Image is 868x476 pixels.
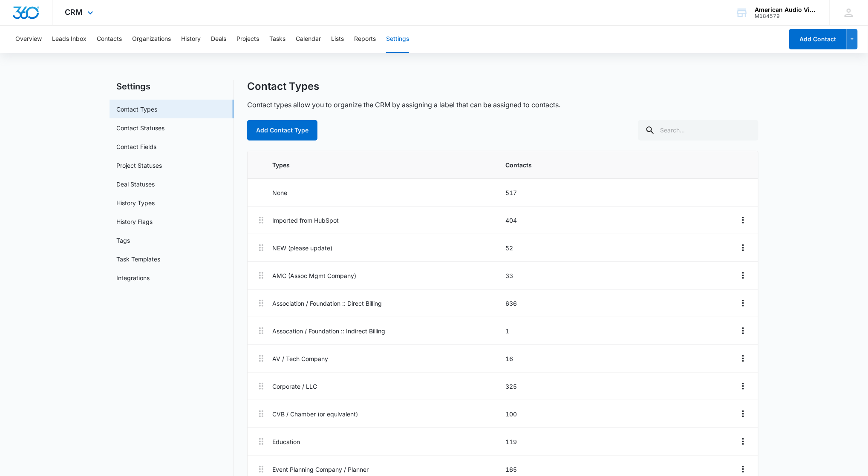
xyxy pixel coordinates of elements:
[181,26,201,53] button: History
[755,13,817,19] div: account id
[236,26,259,53] button: Projects
[386,26,409,53] button: Settings
[505,216,733,225] p: 404
[789,29,847,49] button: Add Contact
[15,26,42,53] button: Overview
[755,6,817,13] div: account name
[110,80,234,93] h2: Settings
[211,26,226,53] button: Deals
[505,410,733,419] p: 100
[116,236,130,245] a: Tags
[272,244,500,252] p: NEW (please update)
[737,241,750,255] button: Overflow Menu
[65,8,83,17] span: CRM
[296,26,321,53] button: Calendar
[269,26,285,53] button: Tasks
[737,296,750,310] button: Overflow Menu
[272,382,500,391] p: Corporate / LLC
[116,217,153,226] a: History Flags
[737,407,750,421] button: Overflow Menu
[505,327,733,335] p: 1
[116,142,156,151] a: Contact Fields
[737,352,750,365] button: Overflow Menu
[272,216,500,225] p: Imported from HubSpot
[505,354,733,363] p: 16
[52,26,87,53] button: Leads Inbox
[247,80,319,93] h1: Contact Types
[272,271,500,280] p: AMC (Assoc Mgmt Company)
[272,161,500,169] p: Types
[505,382,733,391] p: 325
[354,26,376,53] button: Reports
[737,435,750,448] button: Overflow Menu
[505,437,733,446] p: 119
[737,462,750,476] button: Overflow Menu
[97,26,122,53] button: Contacts
[272,437,500,446] p: Education
[272,188,500,197] p: None
[272,465,500,474] p: Event Planning Company / Planner
[116,105,157,114] a: Contact Types
[505,161,733,169] p: Contacts
[272,327,500,335] p: Assocation / Foundation :: Indirect Billing
[737,379,750,393] button: Overflow Menu
[737,269,750,282] button: Overflow Menu
[505,271,733,280] p: 33
[272,410,500,419] p: CVB / Chamber (or equivalent)
[505,244,733,252] p: 52
[116,255,160,264] a: Task Templates
[505,465,733,474] p: 165
[638,120,758,141] input: Search...
[737,213,750,227] button: Overflow Menu
[505,299,733,308] p: 636
[247,120,317,141] button: Add Contact Type
[247,100,560,110] p: Contact types allow you to organize the CRM by assigning a label that can be assigned to contacts.
[116,123,164,132] a: Contact Statuses
[272,299,500,308] p: Association / Foundation :: Direct Billing
[116,180,155,189] a: Deal Statuses
[737,324,750,338] button: Overflow Menu
[132,26,171,53] button: Organizations
[331,26,344,53] button: Lists
[116,198,155,207] a: History Types
[505,188,733,197] p: 517
[116,273,150,282] a: Integrations
[116,161,162,170] a: Project Statuses
[272,354,500,363] p: AV / Tech Company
